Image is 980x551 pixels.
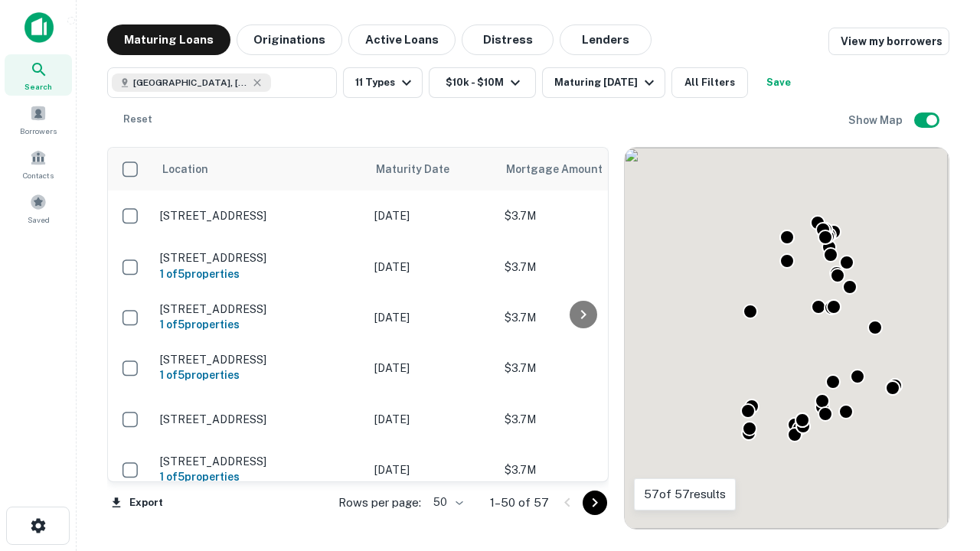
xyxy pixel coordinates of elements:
[542,67,665,98] button: Maturing [DATE]
[754,67,803,98] button: Save your search to get updates of matches that match your search criteria.
[152,148,367,191] th: Location
[237,24,342,55] button: Originations
[429,67,536,98] button: $10k - $10M
[554,73,658,92] div: Maturing [DATE]
[497,148,665,191] th: Mortgage Amount
[644,485,726,504] p: 57 of 57 results
[828,28,949,55] a: View my borrowers
[160,266,359,282] h6: 1 of 5 properties
[374,309,489,326] p: [DATE]
[160,251,359,265] p: [STREET_ADDRESS]
[671,67,748,98] button: All Filters
[505,411,658,428] p: $3.7M
[462,24,554,55] button: Distress
[560,24,652,55] button: Lenders
[848,112,905,129] h6: Show Map
[24,80,52,93] span: Search
[374,207,489,224] p: [DATE]
[162,160,208,178] span: Location
[24,12,54,43] img: capitalize-icon.png
[625,148,949,529] div: 0 0
[367,148,497,191] th: Maturity Date
[20,125,57,137] span: Borrowers
[5,99,72,140] a: Borrowers
[160,316,359,333] h6: 1 of 5 properties
[374,259,489,275] p: [DATE]
[5,187,72,229] a: Saved
[113,104,162,135] button: Reset
[160,412,359,426] p: [STREET_ADDRESS]
[506,160,622,178] span: Mortgage Amount
[348,24,456,55] button: Active Loans
[374,360,489,377] p: [DATE]
[374,461,489,478] p: [DATE]
[133,76,248,90] span: [GEOGRAPHIC_DATA], [GEOGRAPHIC_DATA]
[427,491,465,514] div: 50
[160,353,359,367] p: [STREET_ADDRESS]
[338,494,421,512] p: Rows per page:
[5,54,72,96] a: Search
[160,468,359,485] h6: 1 of 5 properties
[374,411,489,428] p: [DATE]
[376,160,469,178] span: Maturity Date
[160,455,359,468] p: [STREET_ADDRESS]
[505,461,658,478] p: $3.7M
[5,143,72,184] a: Contacts
[583,491,607,515] button: Go to next page
[343,67,423,98] button: 11 Types
[107,24,230,55] button: Maturing Loans
[28,214,50,226] span: Saved
[505,259,658,275] p: $3.7M
[160,302,359,316] p: [STREET_ADDRESS]
[23,169,54,181] span: Contacts
[160,209,359,223] p: [STREET_ADDRESS]
[107,491,167,514] button: Export
[505,207,658,224] p: $3.7M
[505,309,658,326] p: $3.7M
[160,367,359,383] h6: 1 of 5 properties
[490,494,549,512] p: 1–50 of 57
[505,360,658,377] p: $3.7M
[903,380,980,453] iframe: Chat Widget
